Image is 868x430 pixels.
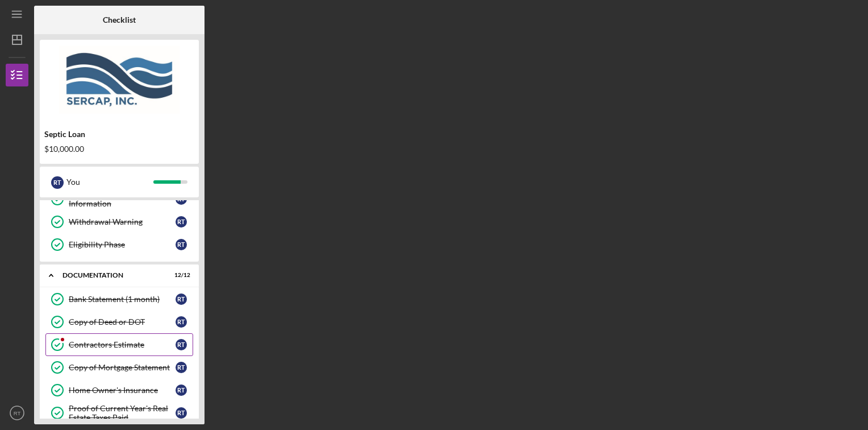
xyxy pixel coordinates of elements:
div: 12 / 12 [170,272,190,279]
div: R T [176,293,187,305]
div: R T [176,339,187,350]
div: Bank Statement (1 month) [69,295,176,304]
a: Home Owner's InsuranceRT [45,379,193,402]
a: Copy of Mortgage StatementRT [45,356,193,379]
div: Septic Loan [44,130,194,139]
div: Contractors Estimate [69,340,176,349]
a: Eligibility PhaseRT [45,233,193,256]
b: Checklist [103,15,136,24]
a: Contractors EstimateRT [45,333,193,356]
div: R T [176,384,187,396]
div: Proof of Current Year's Real Estate Taxes Paid [69,404,176,422]
div: R T [176,407,187,419]
a: Copy of Deed or DOTRT [45,311,193,333]
div: Documentation [62,272,162,279]
div: R T [176,362,187,373]
img: Product logo [40,46,199,114]
div: Copy of Deed or DOT [69,317,176,326]
button: RT [6,402,28,424]
div: R T [176,216,187,228]
div: $10,000.00 [44,144,194,154]
div: Copy of Mortgage Statement [69,363,176,372]
div: R T [176,316,187,328]
div: Home Owner's Insurance [69,386,176,395]
div: Withdrawal Warning [69,217,176,226]
div: You [66,172,153,192]
a: Withdrawal WarningRT [45,210,193,233]
a: Bank Statement (1 month)RT [45,288,193,311]
div: R T [51,176,64,189]
text: RT [14,410,21,416]
div: R T [176,239,187,250]
div: Eligibility Phase [69,240,176,249]
a: Proof of Current Year's Real Estate Taxes PaidRT [45,402,193,424]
